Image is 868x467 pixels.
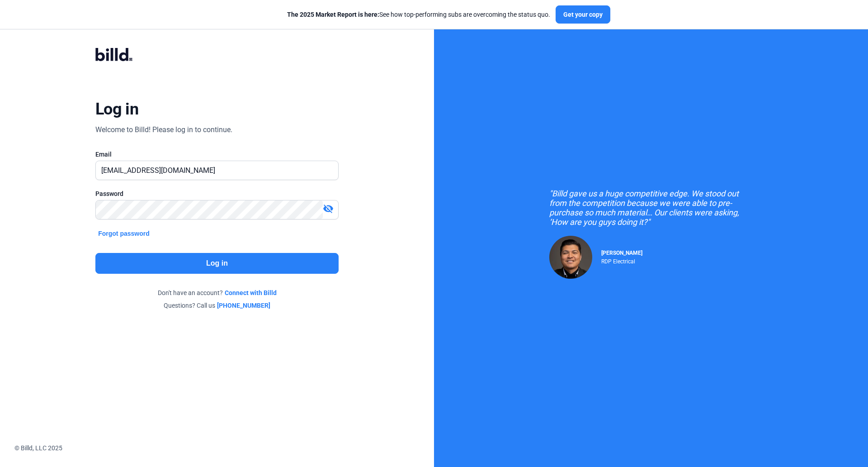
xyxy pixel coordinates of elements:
[95,301,339,310] div: Questions? Call us
[95,99,138,119] div: Log in
[95,229,152,238] button: Forgot password
[225,288,277,297] a: Connect with Billd
[95,124,232,135] div: Welcome to Billd! Please log in to continue.
[287,10,550,19] div: See how top-performing subs are overcoming the status quo.
[95,150,339,159] div: Email
[95,253,339,274] button: Log in
[556,5,610,24] button: Get your copy
[287,11,379,18] span: The 2025 Market Report is here:
[601,256,642,265] div: RDP Electrical
[217,301,270,310] a: [PHONE_NUMBER]
[549,189,753,227] div: "Billd gave us a huge competitive edge. We stood out from the competition because we were able to...
[601,250,642,256] span: [PERSON_NAME]
[95,288,339,297] div: Don't have an account?
[95,189,339,198] div: Password
[549,236,592,279] img: Raul Pacheco
[323,203,334,214] mat-icon: visibility_off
